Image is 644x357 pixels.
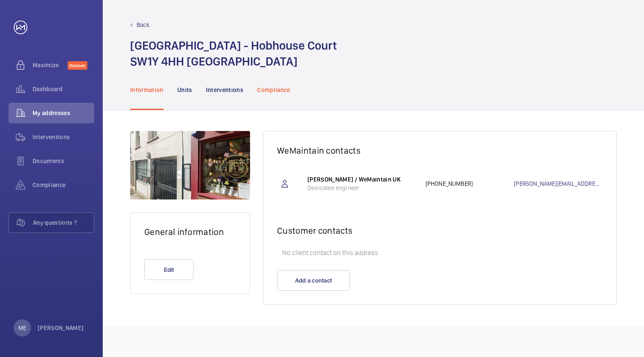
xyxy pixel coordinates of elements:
[277,270,350,291] button: Add a contact
[277,225,602,236] h2: Customer contacts
[277,145,602,156] h2: WeMaintain contacts
[144,226,236,237] h2: General information
[426,179,514,188] p: [PHONE_NUMBER]
[33,157,94,165] span: Documents
[33,181,94,189] span: Compliance
[257,86,290,94] p: Compliance
[307,184,417,192] p: Dedicated engineer
[33,133,94,141] span: Interventions
[33,85,94,93] span: Dashboard
[33,109,94,117] span: My addresses
[18,324,26,332] p: ME
[68,61,87,70] span: Discover
[206,86,244,94] p: Interventions
[307,175,417,184] p: [PERSON_NAME] / WeMaintain UK
[144,259,194,280] button: Edit
[33,61,68,69] span: Maximize
[130,86,164,94] p: Information
[177,86,192,94] p: Units
[137,21,149,29] p: Back
[277,244,602,262] p: No client contact on this address
[38,324,84,332] p: [PERSON_NAME]
[33,218,94,227] span: Any questions ?
[130,38,337,69] h1: [GEOGRAPHIC_DATA] - Hobhouse Court SW1Y 4HH [GEOGRAPHIC_DATA]
[514,179,602,188] a: [PERSON_NAME][EMAIL_ADDRESS][DOMAIN_NAME]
